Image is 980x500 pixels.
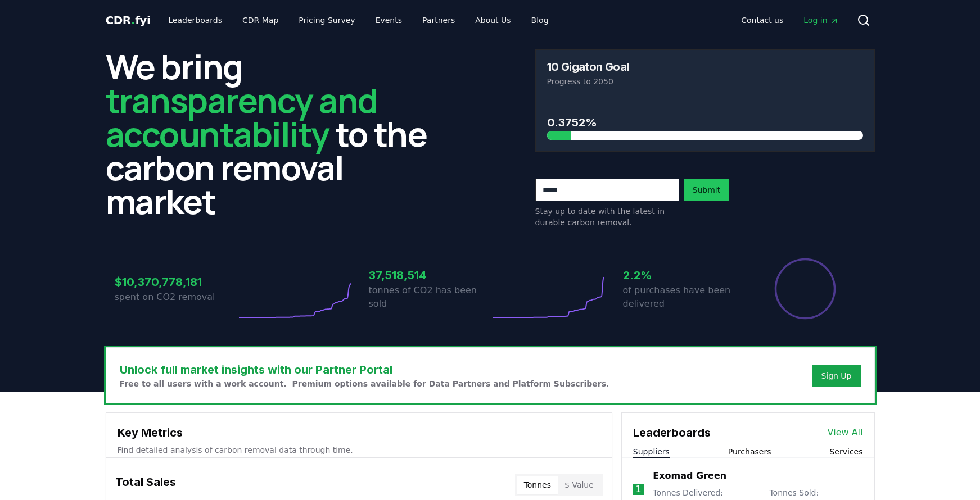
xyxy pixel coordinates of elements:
[829,446,862,457] button: Services
[367,10,411,30] a: Events
[774,257,837,320] div: Percentage of sales delivered
[547,76,863,87] p: Progress to 2050
[728,446,771,457] button: Purchasers
[828,426,863,439] a: View All
[732,10,792,30] a: Contact us
[794,10,847,30] a: Log in
[118,444,600,456] p: Find detailed analysis of carbon removal data through time.
[466,10,520,30] a: About Us
[803,15,838,26] span: Log in
[369,267,490,284] h3: 37,518,514
[159,10,231,30] a: Leaderboards
[558,476,600,494] button: $ Value
[547,61,629,72] h3: 10 Gigaton Goal
[633,424,711,441] h3: Leaderboards
[517,476,558,494] button: Tonnes
[106,12,151,28] a: CDR.fyi
[120,361,609,378] h3: Unlock full market insights with our Partner Portal
[120,378,609,389] p: Free to all users with a work account. Premium options available for Data Partners and Platform S...
[535,206,679,228] p: Stay up to date with the latest in durable carbon removal.
[623,284,744,311] p: of purchases have been delivered
[522,10,558,30] a: Blog
[290,10,364,30] a: Pricing Survey
[653,469,726,483] a: Exomad Green
[115,274,236,290] h3: $10,370,778,181
[115,474,176,496] h3: Total Sales
[115,290,236,304] p: spent on CO2 removal
[106,13,151,27] span: CDR fyi
[732,10,847,30] nav: Main
[812,365,860,387] button: Sign Up
[118,424,600,441] h3: Key Metrics
[233,10,287,30] a: CDR Map
[413,10,464,30] a: Partners
[131,13,135,27] span: .
[159,10,557,30] nav: Main
[547,114,863,131] h3: 0.3752%
[106,77,377,157] span: transparency and accountability
[106,49,445,218] h2: We bring to the carbon removal market
[635,483,641,496] p: 1
[369,284,490,311] p: tonnes of CO2 has been sold
[684,179,730,201] button: Submit
[623,267,744,284] h3: 2.2%
[821,370,851,381] a: Sign Up
[633,446,670,457] button: Suppliers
